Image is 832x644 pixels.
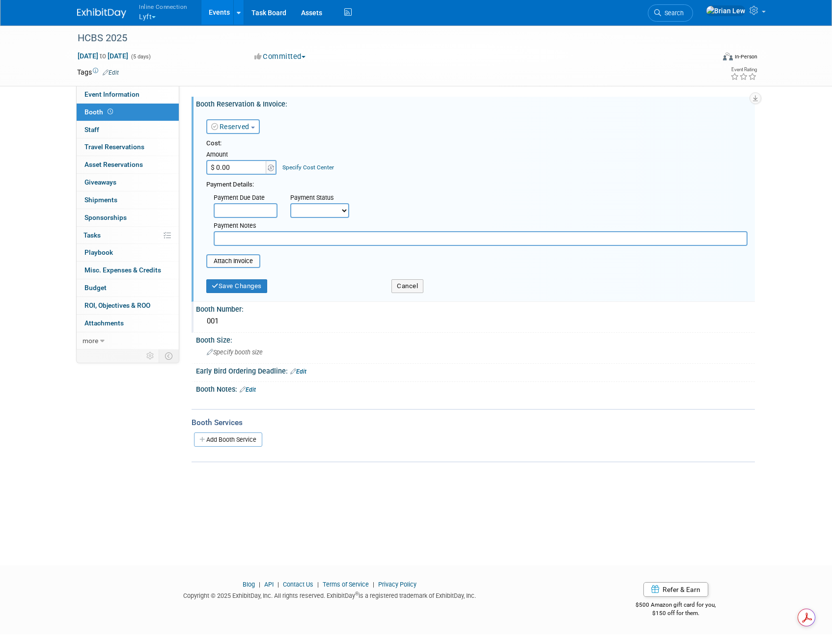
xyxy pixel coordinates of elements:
a: API [264,581,274,588]
a: Shipments [77,191,179,209]
a: more [77,332,179,349]
span: | [370,581,377,588]
div: $500 Amazon gift card for you, [597,594,755,617]
span: more [83,337,98,345]
span: to [98,52,108,60]
td: Toggle Event Tabs [159,349,179,362]
div: Payment Due Date [214,193,276,203]
a: Privacy Policy [378,581,416,588]
div: Payment Status [290,193,356,203]
span: ROI, Objectives & ROO [84,301,150,309]
span: [DATE] [DATE] [77,52,129,60]
span: Booth not reserved yet [106,108,115,115]
a: Edit [103,69,119,76]
a: Travel Reservations [77,138,179,156]
span: Attachments [84,319,124,327]
span: Asset Reservations [84,161,143,168]
div: Event Rating [730,67,757,72]
a: Search [648,4,693,22]
span: | [275,581,281,588]
span: Travel Reservations [84,143,144,151]
a: Giveaways [77,174,179,191]
div: Early Bird Ordering Deadline: [196,364,755,376]
div: Booth Number: [196,302,755,314]
span: | [256,581,263,588]
div: Amount [206,150,277,160]
a: Blog [243,581,255,588]
div: HCBS 2025 [74,29,699,47]
span: Budget [84,284,107,292]
td: Personalize Event Tab Strip [142,349,159,362]
span: Inline Connection [139,1,187,12]
a: Terms of Service [323,581,369,588]
span: Search [661,9,684,17]
button: Reserved [206,119,260,134]
div: 001 [203,314,748,329]
span: Sponsorships [84,214,127,221]
span: | [315,581,321,588]
span: Shipments [84,196,117,204]
div: Booth Reservation & Invoice: [196,97,755,109]
button: Committed [251,52,309,62]
div: In-Person [734,53,757,60]
a: Refer & Earn [643,582,708,597]
div: Payment Notes [214,221,748,231]
a: Specify Cost Center [282,164,334,171]
a: Budget [77,279,179,296]
div: Cost: [206,139,748,148]
a: Asset Reservations [77,156,179,173]
span: Booth [84,108,115,116]
img: Brian Lew [706,5,746,16]
a: Contact Us [283,581,313,588]
a: Reserved [211,123,250,131]
span: Staff [84,126,99,134]
span: Giveaways [84,178,116,186]
span: (5 days) [130,54,151,60]
a: ROI, Objectives & ROO [77,297,179,314]
div: $150 off for them. [597,609,755,617]
a: Sponsorships [77,209,179,226]
button: Cancel [391,279,423,293]
a: Add Booth Service [194,432,262,447]
a: Booth [77,104,179,121]
span: Playbook [84,248,113,256]
a: Edit [240,386,256,393]
img: Format-Inperson.png [723,53,733,60]
span: Event Information [84,90,139,98]
div: Payment Details: [206,178,748,189]
a: Playbook [77,244,179,261]
div: Booth Size: [196,333,755,345]
a: Staff [77,121,179,138]
span: Specify booth size [207,349,263,356]
img: ExhibitDay [77,8,126,18]
div: Copyright © 2025 ExhibitDay, Inc. All rights reserved. ExhibitDay is a registered trademark of Ex... [77,589,582,600]
a: Event Information [77,86,179,103]
div: Booth Notes: [196,382,755,395]
div: Event Format [656,51,757,66]
div: Booth Services [192,417,755,428]
a: Misc. Expenses & Credits [77,262,179,279]
sup: ® [355,591,359,596]
a: Tasks [77,227,179,244]
a: Attachments [77,315,179,332]
button: Save Changes [206,279,267,293]
span: Misc. Expenses & Credits [84,266,161,274]
td: Tags [77,67,119,77]
a: Edit [290,368,306,375]
span: Tasks [83,231,101,239]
